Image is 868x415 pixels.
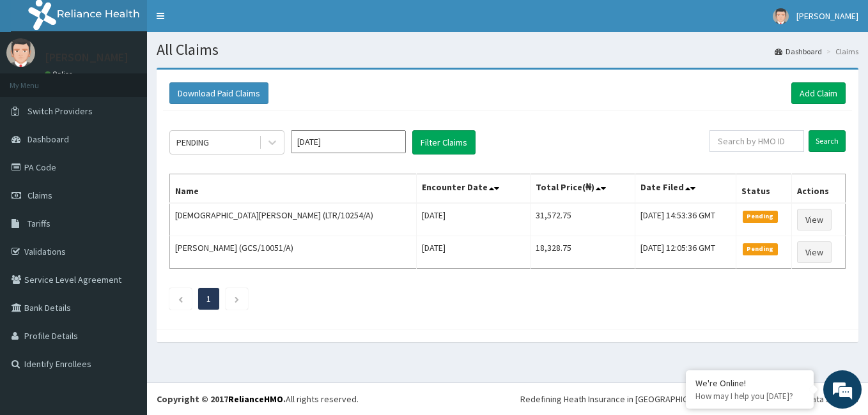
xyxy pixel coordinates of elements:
a: Next page [234,293,240,305]
td: 18,328.75 [530,236,635,269]
input: Search [809,130,846,152]
th: Encounter Date [417,174,530,204]
td: [DATE] 12:05:36 GMT [635,236,736,269]
td: [DATE] 14:53:36 GMT [635,203,736,236]
strong: Copyright © 2017 . [157,393,286,405]
a: Add Claim [791,82,846,104]
span: Pending [743,243,778,255]
span: Tariffs [27,218,50,229]
h1: All Claims [157,41,858,58]
div: PENDING [176,136,209,149]
img: User Image [6,38,35,67]
td: [DATE] [417,203,530,236]
a: Page 1 is your current page [206,293,211,305]
td: [DEMOGRAPHIC_DATA][PERSON_NAME] (LTR/10254/A) [170,203,417,236]
div: Redefining Heath Insurance in [GEOGRAPHIC_DATA] using Telemedicine and Data Science! [520,393,858,405]
a: Previous page [178,293,183,305]
img: User Image [773,8,789,24]
span: Claims [27,190,52,201]
th: Status [736,174,792,204]
th: Actions [792,174,846,204]
th: Total Price(₦) [530,174,635,204]
td: [PERSON_NAME] (GCS/10051/A) [170,236,417,269]
th: Name [170,174,417,204]
th: Date Filed [635,174,736,204]
span: Switch Providers [27,105,93,117]
span: Dashboard [27,133,69,145]
a: View [797,209,832,230]
input: Select Month and Year [291,130,406,153]
li: Claims [823,46,858,57]
p: [PERSON_NAME] [45,52,128,63]
p: How may I help you today? [695,391,804,402]
span: [PERSON_NAME] [796,10,858,22]
a: RelianceHMO [228,393,283,405]
a: Dashboard [775,46,822,57]
td: [DATE] [417,236,530,269]
input: Search by HMO ID [709,130,804,152]
a: View [797,241,832,263]
a: Online [45,70,75,79]
button: Download Paid Claims [169,82,268,104]
button: Filter Claims [412,130,476,155]
footer: All rights reserved. [147,382,868,415]
span: Pending [743,211,778,222]
td: 31,572.75 [530,203,635,236]
div: We're Online! [695,377,804,389]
